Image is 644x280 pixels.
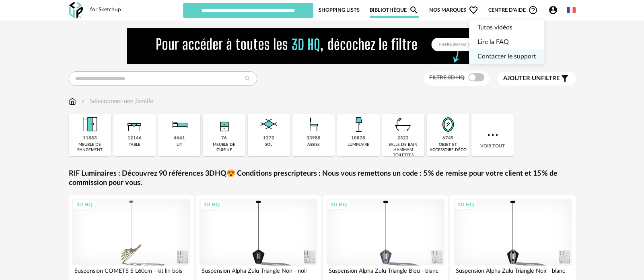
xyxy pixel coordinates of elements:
[319,2,360,18] a: Shopping Lists
[258,114,280,135] img: Sol.png
[567,6,576,15] img: fr
[80,97,86,106] img: svg+xml;base64,PHN2ZyB3aWR0aD0iMTYiIGhlaWdodD0iMTYiIHZpZXdCb3g9IjAgMCAxNiAxNiIgZmlsbD0ibm9uZSIgeG...
[213,114,235,135] img: Rangement.png
[71,142,109,153] div: meuble de rangement
[429,75,465,81] span: Filtre 3D HQ
[123,114,145,135] img: Table.png
[303,114,325,135] img: Assise.png
[307,135,321,141] div: 33988
[169,114,190,135] img: Literie.png
[548,5,558,15] span: Account Circle icon
[80,97,153,106] div: Sélectionner une famille
[437,114,459,135] img: Miroir.png
[486,128,500,142] img: more.7b13dc1.svg
[83,135,97,141] div: 11883
[429,142,467,153] div: objet et accessoire déco
[265,142,272,147] div: sol
[79,114,101,135] img: Meuble%20de%20rangement.png
[370,2,419,18] a: BibliothèqueMagnify icon
[488,5,538,15] span: Centre d'aideHelp Circle Outline icon
[560,74,570,83] span: Filter icon
[127,28,517,64] img: FILTRE%20HQ%20NEW_V1%20(4).gif
[73,199,96,210] div: 3D HQ
[497,72,576,85] button: Ajouter unfiltre Filter icon
[397,135,409,141] div: 2322
[409,5,419,15] span: Magnify icon
[69,97,76,106] img: svg+xml;base64,PHN2ZyB3aWR0aD0iMTYiIGhlaWdodD0iMTciIHZpZXdCb3g9IjAgMCAxNiAxNyIgZmlsbD0ibm9uZSIgeG...
[307,142,320,147] div: assise
[69,2,83,19] img: OXP
[263,135,274,141] div: 1272
[200,199,223,210] div: 3D HQ
[503,75,560,83] span: filtre
[454,199,477,210] div: 3D HQ
[177,142,182,147] div: lit
[477,20,536,35] a: Tutos vidéos
[348,114,369,135] img: Luminaire.png
[392,114,414,135] img: Salle%20de%20bain.png
[348,142,369,147] div: luminaire
[205,142,243,153] div: meuble de cuisine
[174,135,185,141] div: 4641
[528,5,538,15] span: Help Circle Outline icon
[351,135,365,141] div: 10878
[385,142,422,158] div: salle de bain hammam toilettes
[221,135,227,141] div: 76
[477,49,536,64] a: Contacter le support
[129,142,140,147] div: table
[128,135,142,141] div: 12146
[442,135,454,141] div: 6749
[327,199,350,210] div: 3D HQ
[548,5,562,15] span: Account Circle icon
[69,169,576,188] a: RIF Luminaires : Découvrez 90 références 3DHQ😍 Conditions prescripteurs : Nous vous remettons un ...
[503,75,541,81] span: Ajouter un
[471,114,514,156] div: Voir tout
[469,5,478,15] span: Heart Outline icon
[90,6,121,14] div: for Sketchup
[477,35,536,49] a: Lire la FAQ
[429,2,478,18] span: Nos marques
